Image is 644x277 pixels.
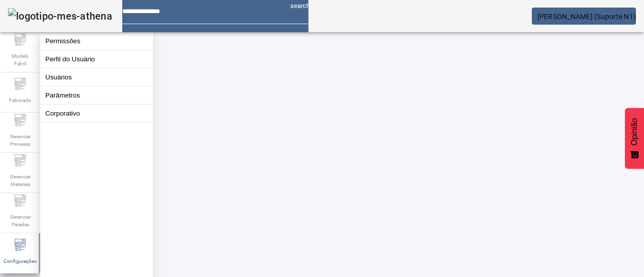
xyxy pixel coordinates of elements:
[10,214,31,227] font: Gerenciar Paradas
[10,174,31,187] font: Gerenciar Materiais
[45,73,72,81] font: Usuários
[45,91,80,99] font: Parâmetros
[45,55,95,63] font: Perfil do Usuário
[12,53,29,66] font: Modelo Fabril
[9,98,31,103] font: Fabricado
[40,86,153,104] button: Parâmetros
[40,105,153,122] button: Corporativo
[45,110,80,117] font: Corporativo
[10,134,31,147] font: Gerenciar Processo
[8,8,112,24] img: logotipo-mes-athena
[625,108,644,169] button: Feedback - Mostrar pesquisa
[40,50,153,68] button: Perfil do Usuário
[45,37,80,45] font: Permissões
[40,68,153,86] button: Usuários
[4,258,37,264] font: Configurações
[40,32,153,50] button: Permissões
[537,13,636,21] font: [PERSON_NAME] (Suporte N1)
[630,118,638,146] font: Opinião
